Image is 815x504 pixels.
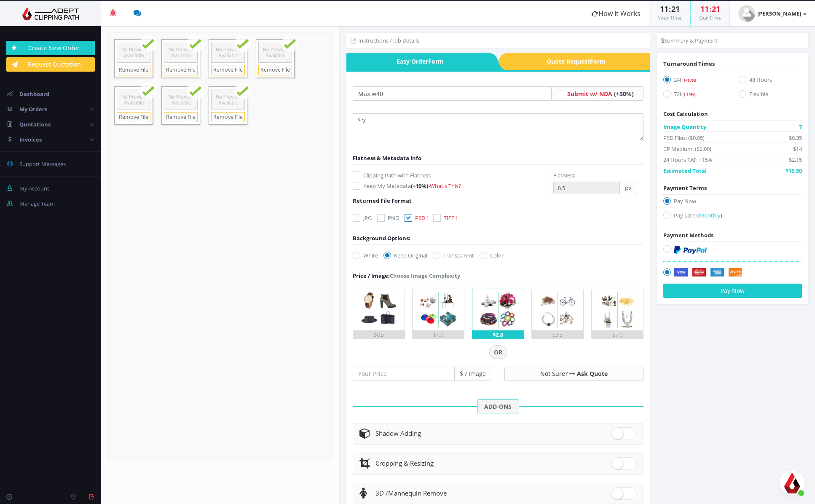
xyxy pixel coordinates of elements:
span: Returned File Format [353,197,412,204]
div: $7.0 [592,330,643,339]
span: $2.15 [789,155,802,164]
small: Our Time [699,14,721,21]
span: $0.35 [789,134,802,142]
label: 72H [663,90,727,101]
span: Easy Order [346,53,488,70]
span: OR [489,345,507,359]
img: 1.png [358,289,399,330]
span: Flatness & Metadata Info [353,154,421,162]
label: Flatness: [553,171,575,180]
span: (+30%) [614,90,634,98]
img: 5.png [597,289,638,330]
img: Adept Graphics [6,7,95,20]
a: Remove File [211,112,245,123]
a: Remove File [164,112,198,123]
span: (+10%) [411,182,428,190]
span: PSD ! [415,214,428,222]
span: Image Quantity [663,123,706,131]
label: Pay Now [663,197,802,208]
span: Dashboard [19,90,49,98]
span: Monthly [699,212,721,219]
a: [PERSON_NAME] [730,1,815,26]
span: My Orders [19,105,47,113]
div: Background Options: [353,234,410,242]
div: Choose Image Complexity [353,271,460,280]
span: 24 Hours TAT: +15% [663,155,712,164]
a: How It Works [583,1,649,26]
img: 3.png [477,289,519,330]
a: Request Quotation [6,57,95,72]
label: Pay Later [663,211,802,223]
label: PNG [377,214,399,222]
span: Payment Methods [663,231,713,239]
li: Summary & Payment [661,36,718,45]
span: $ / Image [455,367,491,381]
a: Quote RequestForm [509,53,650,70]
span: Invoices [19,136,42,143]
button: Pay Now [663,284,802,298]
span: : [709,4,712,14]
a: (Monthly) [697,212,722,219]
a: (-15%) [684,90,695,98]
label: Clipping Path with Flatness [353,171,547,180]
span: Submit w/ NDA [567,90,612,98]
span: px [620,182,637,194]
i: Form [590,57,606,65]
img: user_default.jpg [738,5,755,22]
span: $16.50 [786,166,802,175]
span: Quote Request [509,53,650,70]
a: Remove File [117,65,150,75]
a: Remove File [164,65,198,75]
span: 21 [712,4,720,14]
label: White [353,251,378,260]
a: Create New Order [6,41,95,55]
a: Remove File [211,65,245,75]
div: $1.0 [413,330,464,339]
span: Payment Terms [663,184,707,192]
span: CP Medium: ($2.00) [663,145,711,153]
label: 24H [663,75,727,87]
div: $0.5 [353,330,405,339]
span: Turnaround Times [663,60,715,67]
label: Color [480,251,504,260]
a: (+15%) [684,76,696,83]
i: Form [428,57,444,65]
label: Keep My Metadata - [353,182,547,190]
span: 3D / [375,489,388,497]
span: Manage Team [19,200,55,207]
span: (+15%) [684,78,696,83]
div: Open chat [780,470,805,496]
span: Support Messages [19,160,66,168]
span: PSD Files: ($0.05) [663,134,705,142]
li: Instructions / Job Details [351,36,419,45]
span: 21 [671,4,680,14]
a: Easy OrderForm [346,53,488,70]
span: Cropping & Resizing [375,459,434,467]
img: Securely by Stripe [674,268,743,277]
span: 11 [660,4,668,14]
span: Cost Calculation [663,110,708,118]
a: Submit w/ NDA (+30%) [567,90,634,98]
span: 11 [700,4,709,14]
a: Remove File [117,112,150,123]
input: Your Price [353,367,455,381]
div: $2.0 [472,330,524,339]
span: TIFF ! [444,214,457,222]
span: Mannequin Remove [375,489,447,497]
span: : [668,4,671,14]
label: JPG [353,214,372,222]
span: 7 [799,123,802,131]
a: What's This? [430,182,461,190]
span: Not Sure? [540,370,568,378]
span: Price / Image: [353,272,390,279]
input: Your Order Title [353,86,552,101]
span: My Account [19,185,49,192]
span: ADD-ONS [477,399,519,414]
label: Keep Original [383,251,427,260]
span: $14 [793,145,802,153]
img: PayPal [674,246,707,254]
strong: [PERSON_NAME] [757,10,801,17]
span: Shadow Adding [375,429,421,437]
span: Quotations [19,121,51,128]
label: Transparent [433,251,474,260]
